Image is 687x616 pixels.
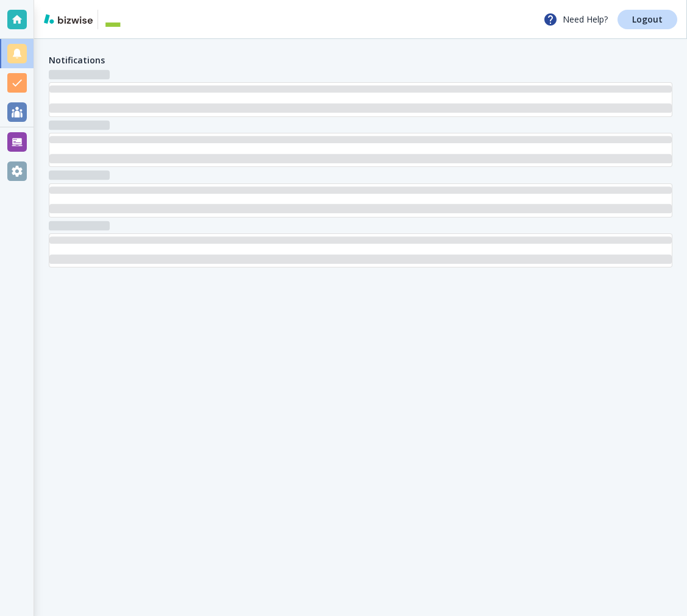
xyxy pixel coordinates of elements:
[49,54,105,66] h4: Notifications
[632,15,663,24] p: Logout
[103,10,169,29] img: MoyerCo Construction
[618,10,677,29] a: Logout
[543,12,608,27] p: Need Help?
[44,14,93,24] img: bizwise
